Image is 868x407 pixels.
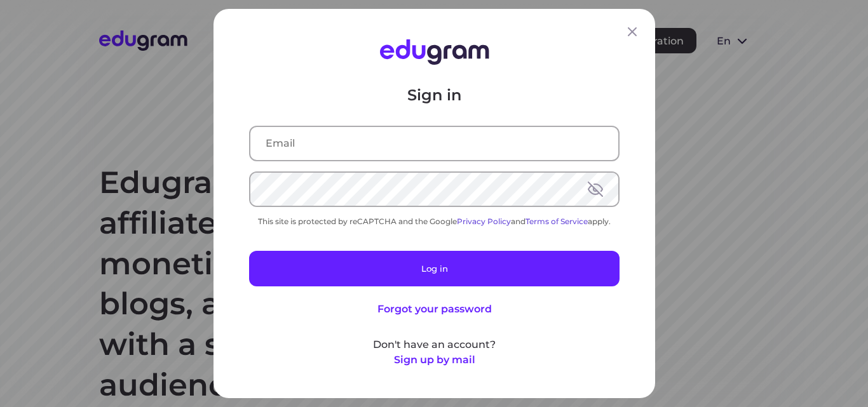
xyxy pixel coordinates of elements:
[526,217,588,226] a: Terms of Service
[249,337,620,352] p: Don't have an account?
[393,352,475,368] button: Sign up by mail
[457,217,511,226] a: Privacy Policy
[249,85,620,105] p: Sign in
[379,39,489,65] img: Edugram Logo
[377,302,491,317] button: Forgot your password
[249,217,620,226] div: This site is protected by reCAPTCHA and the Google and apply.
[249,251,620,286] button: Log in
[250,127,618,160] input: Email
